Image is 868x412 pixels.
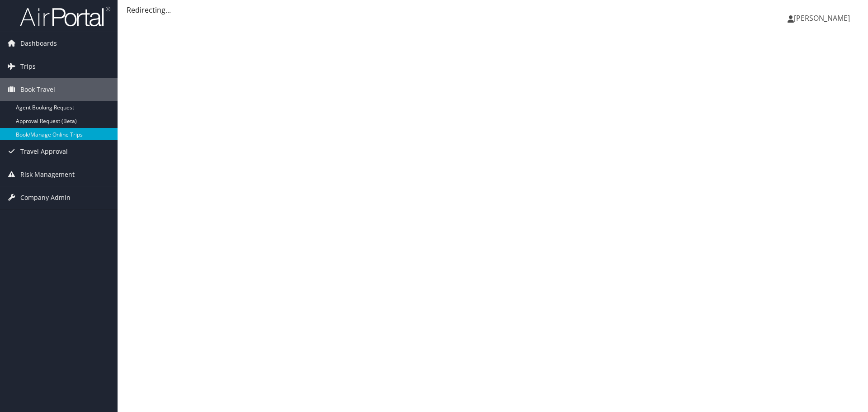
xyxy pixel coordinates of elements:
[20,32,57,55] span: Dashboards
[20,163,75,186] span: Risk Management
[20,55,36,78] span: Trips
[20,140,68,163] span: Travel Approval
[127,5,859,15] div: Redirecting...
[20,186,71,209] span: Company Admin
[794,13,850,23] span: [PERSON_NAME]
[20,6,110,27] img: airportal-logo.png
[20,78,55,101] span: Book Travel
[788,5,859,32] a: [PERSON_NAME]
